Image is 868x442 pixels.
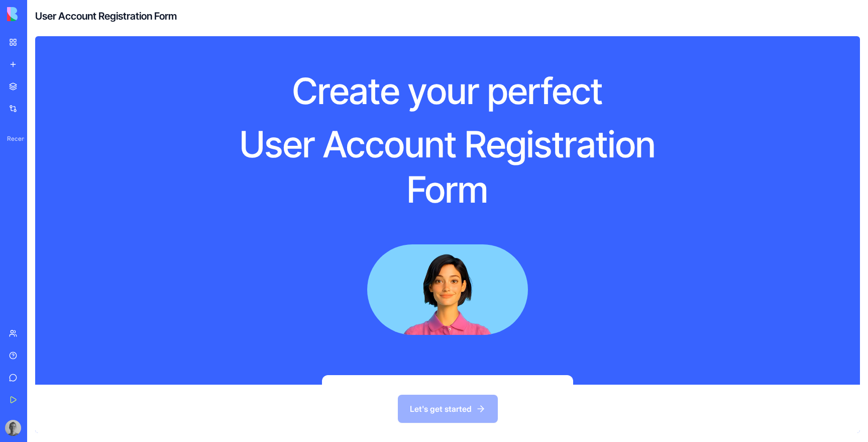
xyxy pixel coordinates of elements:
[223,122,673,212] h1: User Account Registration Form
[223,68,673,114] h1: Create your perfect
[7,7,69,21] img: logo
[3,135,24,143] span: Recent
[35,9,177,23] h4: User Account Registration Form
[5,420,21,436] img: ACg8ocKOqfbHlzTcVHwN2gpm7llHUuwxEdrOnJ-pBzkSG8oR7tYxorII8A=s96-c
